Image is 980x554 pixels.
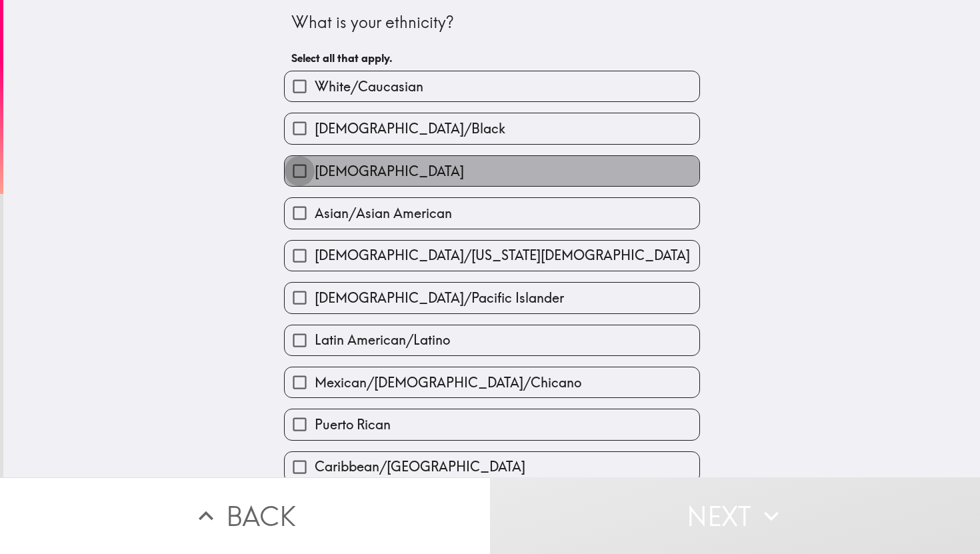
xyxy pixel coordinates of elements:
button: Mexican/[DEMOGRAPHIC_DATA]/Chicano [285,367,699,397]
button: Caribbean/[GEOGRAPHIC_DATA] [285,452,699,482]
span: Puerto Rican [315,415,391,434]
button: [DEMOGRAPHIC_DATA]/[US_STATE][DEMOGRAPHIC_DATA] [285,241,699,271]
span: Asian/Asian American [315,204,452,223]
span: Mexican/[DEMOGRAPHIC_DATA]/Chicano [315,373,581,392]
span: White/Caucasian [315,77,423,96]
button: Latin American/Latino [285,325,699,355]
h6: Select all that apply. [291,51,693,65]
div: What is your ethnicity? [291,11,693,34]
span: [DEMOGRAPHIC_DATA] [315,162,464,181]
button: Puerto Rican [285,409,699,439]
span: [DEMOGRAPHIC_DATA]/Black [315,119,505,138]
button: Asian/Asian American [285,198,699,228]
span: Caribbean/[GEOGRAPHIC_DATA] [315,457,525,476]
button: [DEMOGRAPHIC_DATA] [285,156,699,186]
button: [DEMOGRAPHIC_DATA]/Black [285,113,699,143]
button: White/Caucasian [285,71,699,101]
button: [DEMOGRAPHIC_DATA]/Pacific Islander [285,283,699,313]
span: [DEMOGRAPHIC_DATA]/[US_STATE][DEMOGRAPHIC_DATA] [315,246,690,265]
span: [DEMOGRAPHIC_DATA]/Pacific Islander [315,289,564,307]
span: Latin American/Latino [315,331,450,349]
button: Next [490,477,980,554]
